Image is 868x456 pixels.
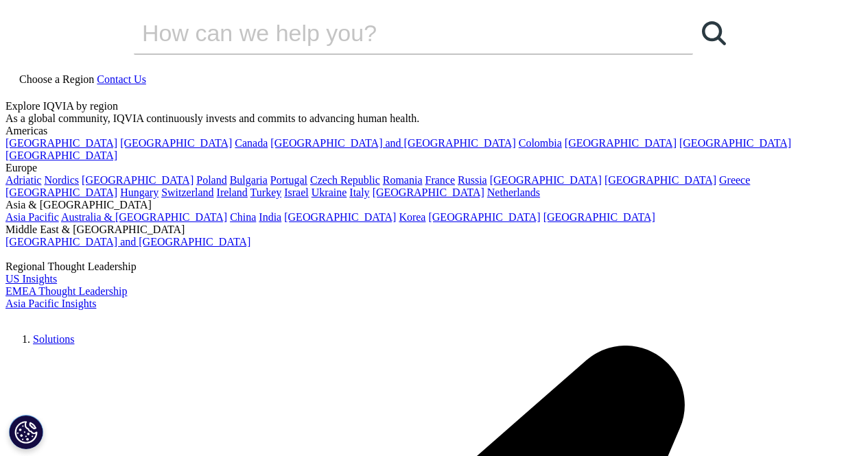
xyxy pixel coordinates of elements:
a: [GEOGRAPHIC_DATA] and [GEOGRAPHIC_DATA] [5,236,250,248]
a: [GEOGRAPHIC_DATA] [284,211,396,223]
a: Portugal [270,174,307,186]
a: Colombia [519,137,562,149]
div: Asia & [GEOGRAPHIC_DATA] [5,199,863,211]
a: Switzerland [161,187,213,198]
a: [GEOGRAPHIC_DATA] [565,137,677,149]
a: Ukraine [312,187,347,198]
a: Canada [235,137,268,149]
div: Regional Thought Leadership [5,261,863,273]
a: [GEOGRAPHIC_DATA] [428,211,540,223]
a: [GEOGRAPHIC_DATA] [605,174,716,186]
a: [GEOGRAPHIC_DATA] and [GEOGRAPHIC_DATA] [270,137,515,149]
a: Solutions [33,333,74,345]
a: Contact Us [97,73,146,85]
button: Cookies Settings [9,415,43,449]
a: [GEOGRAPHIC_DATA] [543,211,655,223]
a: Hungary [120,187,159,198]
a: Korea [399,211,425,223]
a: Poland [196,174,226,186]
a: Asia Pacific [5,211,59,223]
a: Nordics [44,174,79,186]
a: EMEA Thought Leadership [5,285,127,297]
a: Israel [284,187,309,198]
input: Search [134,12,654,53]
svg: Search [702,21,726,45]
a: Greece [719,174,750,186]
span: Choose a Region [19,73,94,85]
a: [GEOGRAPHIC_DATA] [120,137,232,149]
a: Turkey [250,187,282,198]
a: Czech Republic [310,174,380,186]
a: [GEOGRAPHIC_DATA] [5,137,117,149]
div: Middle East & [GEOGRAPHIC_DATA] [5,224,863,236]
a: [GEOGRAPHIC_DATA] [679,137,791,149]
a: Netherlands [487,187,540,198]
div: Europe [5,162,863,174]
a: [GEOGRAPHIC_DATA] [82,174,193,186]
a: India [259,211,281,223]
a: Australia & [GEOGRAPHIC_DATA] [61,211,227,223]
div: Americas [5,125,863,137]
div: As a global community, IQVIA continuously invests and commits to advancing human health. [5,112,863,125]
a: [GEOGRAPHIC_DATA] [373,187,484,198]
a: US Insights [5,273,57,285]
div: Explore IQVIA by region [5,100,863,112]
a: Russia [458,174,487,186]
a: Adriatic [5,174,41,186]
a: Asia Pacific Insights [5,298,96,309]
a: Italy [349,187,369,198]
a: Romania [383,174,423,186]
a: France [425,174,456,186]
a: [GEOGRAPHIC_DATA] [5,149,117,161]
a: Bulgaria [230,174,268,186]
a: Search [693,12,734,53]
a: [GEOGRAPHIC_DATA] [5,187,117,198]
a: [GEOGRAPHIC_DATA] [490,174,602,186]
a: Ireland [217,187,248,198]
a: China [230,211,256,223]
